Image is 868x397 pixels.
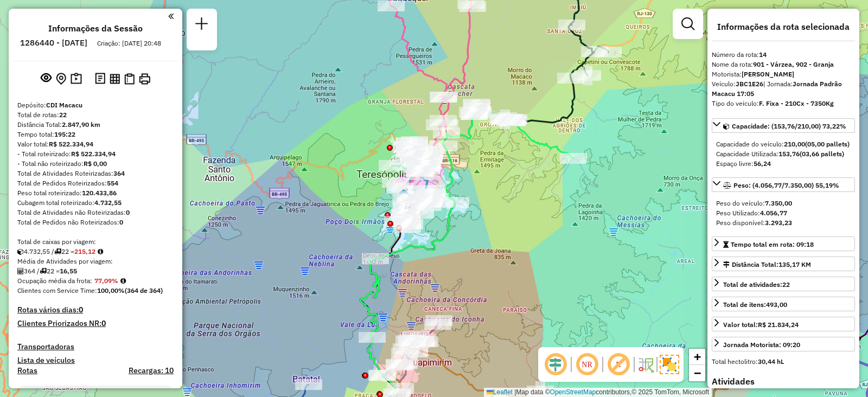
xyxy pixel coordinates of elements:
div: Peso disponível: [716,218,851,228]
strong: 0 [79,305,83,315]
div: 4.732,55 / 22 = [17,247,174,257]
strong: [PERSON_NAME] [742,70,794,78]
div: Criação: [DATE] 20:48 [93,39,165,48]
button: Logs desbloquear sessão [93,71,107,87]
div: Valor total: [17,139,174,149]
div: Map data © contributors,© 2025 TomTom, Microsoft [484,388,712,397]
div: Total de Pedidos Roteirizados: [17,178,174,188]
div: Valor total: [723,320,799,330]
strong: 2.847,90 km [62,120,100,129]
div: Peso: (4.056,77/7.350,00) 55,19% [712,194,855,232]
strong: 30,44 hL [758,357,784,366]
div: Peso total roteirizado: [17,188,174,198]
a: Tempo total em rota: 09:18 [712,236,855,251]
span: Ocultar NR [574,351,600,377]
div: Distância Total: [723,260,811,270]
a: Leaflet [487,388,513,396]
span: + [694,350,701,363]
strong: 22 [59,111,67,119]
strong: 16,55 [60,267,77,275]
span: | [514,388,516,396]
span: Exibir rótulo [605,351,631,377]
h4: Rotas vários dias: [17,305,174,315]
span: Ocupação média da frota: [17,277,92,285]
strong: 56,24 [754,159,771,168]
strong: 77,09% [94,277,118,285]
strong: R$ 522.334,94 [71,150,116,158]
span: Clientes com Service Time: [17,286,97,294]
div: Capacidade: (153,76/210,00) 73,22% [712,135,855,173]
div: Total de Atividades não Roteirizadas: [17,208,174,217]
a: Distância Total:135,17 KM [712,257,855,271]
a: Zoom in [689,349,705,365]
strong: R$ 522.334,94 [49,140,93,148]
strong: 0 [119,218,123,226]
strong: JBC1E26 [736,80,763,88]
span: − [694,366,701,380]
img: Teresópolis [397,189,411,203]
button: Imprimir Rotas [137,71,152,87]
a: Total de itens:493,00 [712,297,855,311]
span: Peso do veículo: [716,199,792,207]
div: Total de Pedidos não Roteirizados: [17,217,174,227]
div: Total de caixas por viagem: [17,237,174,247]
a: Total de atividades:22 [712,277,855,291]
div: Nome da rota: [712,60,855,69]
div: Distância Total: [17,120,174,130]
strong: R$ 0,00 [84,159,107,168]
h6: 1286440 - [DATE] [20,38,87,48]
div: Veículo: [712,79,855,99]
div: Cubagem total roteirizado: [17,198,174,208]
div: Capacidade Utilizada: [716,149,851,159]
strong: 22 [782,280,790,289]
div: - Total não roteirizado: [17,159,174,169]
em: Média calculada utilizando a maior ocupação (%Peso ou %Cubagem) de cada rota da sessão. Rotas cro... [120,278,126,284]
span: Total de atividades: [723,280,790,289]
strong: 364 [113,169,125,177]
h4: Rotas [17,366,37,375]
i: Cubagem total roteirizado [17,248,24,255]
div: Motorista: [712,69,855,79]
a: Zoom out [689,365,705,381]
button: Centralizar mapa no depósito ou ponto de apoio [54,71,68,87]
strong: 493,00 [766,300,787,309]
div: Número da rota: [712,50,855,60]
div: Média de Atividades por viagem: [17,257,174,266]
i: Total de rotas [40,268,47,274]
strong: 4.056,77 [760,209,787,217]
div: Jornada Motorista: 09:20 [723,340,800,350]
a: Clique aqui para minimizar o painel [168,10,174,22]
a: Exibir filtros [677,13,699,35]
div: Total hectolitro: [712,357,855,367]
span: Tempo total em rota: 09:18 [731,240,814,248]
strong: 100,00% [97,286,125,294]
strong: 7.350,00 [765,199,792,207]
div: Depósito: [17,100,174,110]
i: Total de rotas [54,248,61,255]
button: Exibir sessão original [39,70,54,87]
strong: (364 de 364) [125,286,163,294]
h4: Informações da rota selecionada [712,22,855,32]
strong: 120.433,86 [82,189,117,197]
strong: 3.293,23 [765,219,792,227]
strong: CDI Macacu [46,101,82,109]
div: Total de Atividades Roteirizadas: [17,169,174,178]
i: Meta Caixas/viagem: 217,20 Diferença: -2,08 [98,248,103,255]
span: | Jornada: [712,80,842,98]
strong: 215,12 [74,247,95,255]
img: Exibir/Ocultar setores [660,355,679,374]
button: Painel de Sugestão [68,71,84,87]
strong: 901 - Várzea, 902 - Granja [753,60,834,68]
strong: 210,00 [784,140,805,148]
strong: 0 [126,208,130,216]
div: Capacidade do veículo: [716,139,851,149]
strong: (05,00 pallets) [805,140,850,148]
h4: Lista de veículos [17,356,174,365]
div: Tempo total: [17,130,174,139]
div: Total de itens: [723,300,787,310]
div: 364 / 22 = [17,266,174,276]
div: Peso Utilizado: [716,208,851,218]
strong: 153,76 [778,150,800,158]
strong: 14 [759,50,767,59]
a: Jornada Motorista: 09:20 [712,337,855,351]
